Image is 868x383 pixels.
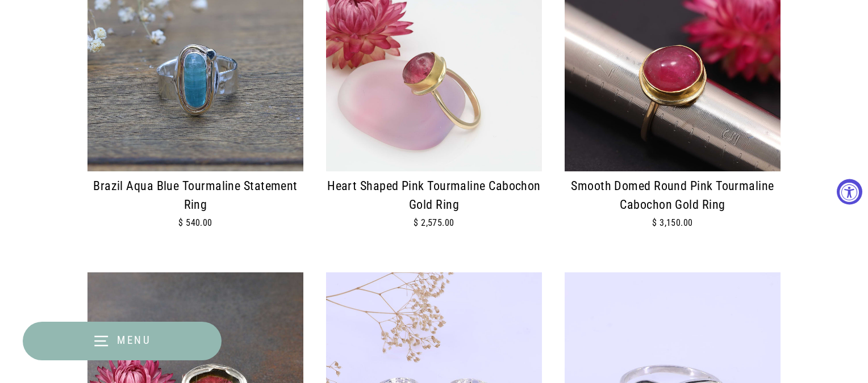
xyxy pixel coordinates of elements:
[837,179,862,204] button: Accessibility Widget, click to open
[87,177,303,214] div: Brazil Aqua Blue Tourmaline Statement Ring
[178,217,212,228] span: $ 540.00
[117,334,152,347] span: Menu
[326,177,542,214] div: Heart Shaped Pink Tourmaline Cabochon Gold Ring
[414,217,454,228] span: $ 2,575.00
[652,217,693,228] span: $ 3,150.00
[23,322,222,360] button: Menu
[565,177,781,214] div: Smooth Domed Round Pink Tourmaline Cabochon Gold Ring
